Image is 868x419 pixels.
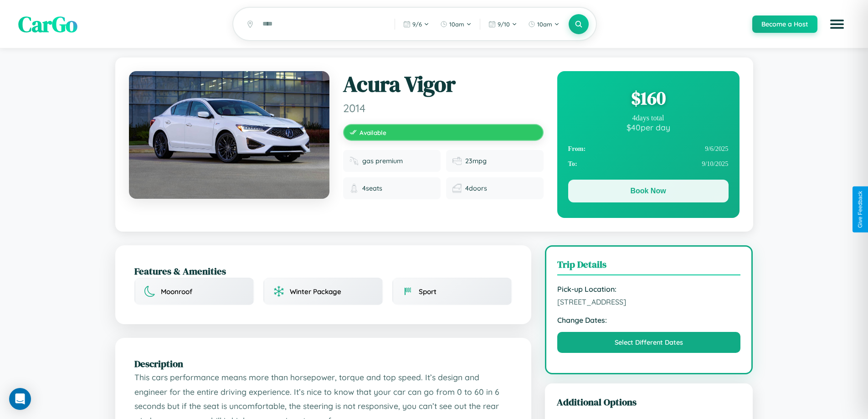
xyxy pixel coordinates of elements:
h2: Features & Amenities [134,264,512,278]
span: Available [360,129,386,136]
div: Open Intercom Messenger [9,388,31,410]
span: CarGo [18,9,77,39]
button: Book Now [568,180,729,202]
img: Fuel type [349,156,359,166]
span: 9 / 6 [412,21,422,28]
span: 10am [449,21,464,28]
h3: Additional Options [557,395,741,409]
span: 4 seats [362,184,382,192]
button: Select Different Dates [557,332,741,353]
span: [STREET_ADDRESS] [557,297,741,306]
button: 10am [436,17,476,31]
button: 9/10 [484,17,522,31]
div: 9 / 10 / 2025 [568,156,729,171]
div: 4 days total [568,114,729,122]
span: 2014 [343,101,544,115]
span: gas premium [362,157,403,165]
strong: From: [568,145,586,153]
button: 9/6 [399,17,434,31]
strong: Change Dates: [557,316,741,325]
span: Sport [419,287,437,296]
h2: Description [134,357,512,370]
div: $ 160 [568,86,729,110]
img: Doors [452,184,462,193]
img: Acura Vigor 2014 [129,71,329,199]
img: Fuel efficiency [452,156,462,166]
button: Become a Host [752,16,817,33]
span: 23 mpg [465,157,487,165]
strong: Pick-up Location: [557,285,741,294]
button: Open menu [824,11,850,37]
img: Seats [349,184,359,193]
span: 10am [537,21,552,28]
span: Moonroof [161,287,192,296]
h3: Trip Details [557,258,741,275]
div: 9 / 6 / 2025 [568,141,729,156]
span: Winter Package [290,287,341,296]
button: 10am [524,17,564,31]
h1: Acura Vigor [343,71,544,98]
span: 9 / 10 [498,21,510,28]
span: 4 doors [465,184,487,192]
strong: To: [568,160,577,168]
div: $ 40 per day [568,122,729,132]
div: Give Feedback [857,191,863,228]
